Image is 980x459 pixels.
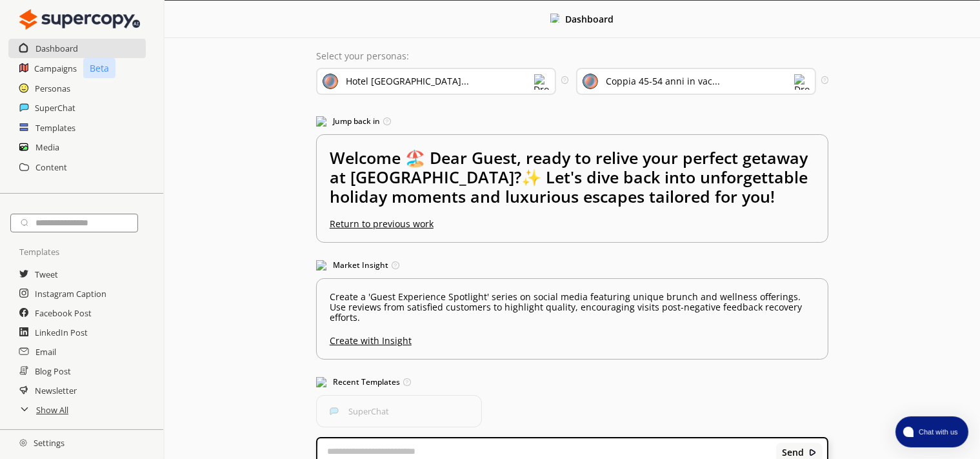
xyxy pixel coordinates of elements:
[83,58,115,78] p: Beta
[346,76,469,87] div: Hotel [GEOGRAPHIC_DATA]...
[35,323,88,342] a: LinkedIn Post
[583,74,598,89] img: Audience Icon
[782,447,804,458] b: Send
[316,116,326,127] img: Jump Back In
[35,284,106,303] a: Instagram Caption
[534,74,550,90] img: Dropdown Icon
[19,6,140,32] img: Close
[36,400,68,420] a: Show All
[606,76,720,87] div: Coppia 45-54 anni in vac...
[561,76,568,83] img: Tooltip Icon
[35,381,77,400] a: Newsletter
[34,59,77,78] a: Campaigns
[316,256,828,275] h3: Market Insight
[323,74,338,89] img: Brand Icon
[35,303,92,323] a: Facebook Post
[821,76,828,83] img: Tooltip Icon
[316,51,828,61] p: Select your personas:
[35,138,59,157] a: Media
[35,98,75,117] a: SuperChat
[35,265,58,284] a: Tweet
[35,158,67,177] a: Content
[316,112,828,131] h3: Jump back in
[914,427,961,437] span: Chat with us
[19,439,27,447] img: Close
[35,79,70,98] a: Personas
[895,416,968,447] button: atlas-launcher
[330,407,339,416] img: SuperChat
[808,448,817,457] img: Close
[35,362,71,381] a: Blog Post
[316,395,482,427] button: SuperChatSuperChat
[794,74,810,90] img: Dropdown Icon
[330,329,815,346] u: Create with Insight
[35,342,56,362] a: Email
[316,372,828,392] h3: Recent Templates
[392,261,399,269] img: Tooltip Icon
[550,14,559,23] img: Close
[316,260,326,270] img: Market Insight
[330,292,815,323] p: Create a 'Guest Experience Spotlight' series on social media featuring unique brunch and wellness...
[316,377,326,387] img: Popular Templates
[383,117,391,125] img: Tooltip Icon
[35,118,75,138] a: Templates
[566,13,614,25] b: Dashboard
[35,39,78,58] a: Dashboard
[330,148,815,219] h2: Welcome 🏖️ Dear Guest, ready to relive your perfect getaway at [GEOGRAPHIC_DATA]?✨ Let's dive bac...
[330,218,434,230] u: Return to previous work
[403,378,411,386] img: Tooltip Icon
